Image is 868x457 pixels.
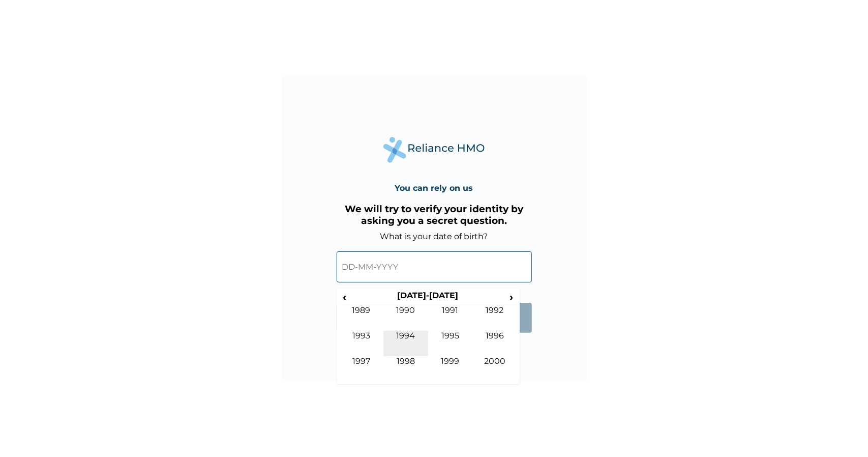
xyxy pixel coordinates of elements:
[428,305,473,331] td: 1991
[337,251,532,282] input: DD-MM-YYYY
[395,183,473,193] h4: You can rely on us
[380,232,488,241] label: What is your date of birth?
[383,137,485,163] img: Reliance Health's Logo
[383,305,428,331] td: 1990
[428,356,473,382] td: 1999
[350,291,506,305] th: [DATE]-[DATE]
[383,331,428,356] td: 1994
[339,356,384,382] td: 1997
[339,305,384,331] td: 1989
[339,291,350,303] span: ‹
[337,203,532,226] h3: We will try to verify your identity by asking you a secret question.
[339,331,384,356] td: 1993
[472,305,517,331] td: 1992
[472,356,517,382] td: 2000
[428,331,473,356] td: 1995
[383,356,428,382] td: 1998
[472,331,517,356] td: 1996
[506,291,517,303] span: ›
